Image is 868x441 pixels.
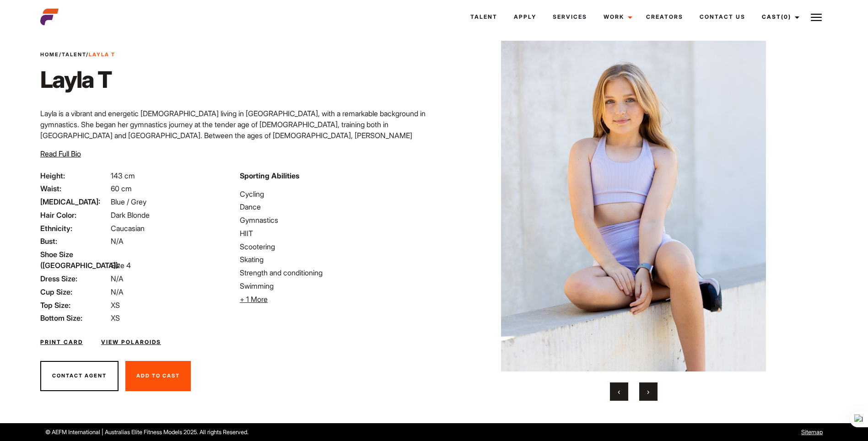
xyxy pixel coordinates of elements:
p: Layla is a vibrant and energetic [DEMOGRAPHIC_DATA] living in [GEOGRAPHIC_DATA], with a remarkabl... [40,108,429,174]
a: Apply [506,5,545,29]
h1: Layla T [40,66,115,93]
span: Blue / Grey [111,197,146,206]
span: Top Size: [40,300,109,311]
span: Bust: [40,236,109,247]
span: Add To Cast [136,372,180,379]
li: Swimming [240,280,428,291]
span: Size 4 [111,261,131,270]
a: Sitemap [801,429,823,436]
span: Height: [40,170,109,181]
span: XS [111,301,120,310]
a: Talent [462,5,506,29]
img: Burger icon [811,12,822,23]
p: © AEFM International | Australias Elite Fitness Models 2025. All rights Reserved. [45,428,494,436]
span: / / [40,51,115,59]
span: Next [647,387,649,396]
a: View Polaroids [101,338,161,346]
span: N/A [111,287,124,296]
span: Hair Color: [40,210,109,220]
a: Talent [62,51,86,58]
li: Skating [240,254,428,265]
span: Dress Size: [40,273,109,284]
a: Cast(0) [754,5,805,29]
span: Caucasian [111,224,145,233]
span: [MEDICAL_DATA]: [40,196,109,207]
span: Read Full Bio [40,149,81,158]
a: Print Card [40,338,83,346]
li: Gymnastics [240,215,428,226]
button: Read Full Bio [40,148,81,159]
img: cropped-aefm-brand-fav-22-square.png [40,8,59,26]
span: Shoe Size ([GEOGRAPHIC_DATA]): [40,249,109,271]
span: (0) [781,13,791,20]
li: Strength and conditioning [240,267,428,278]
a: Services [545,5,595,29]
span: XS [111,313,120,323]
span: Cup Size: [40,286,109,297]
button: Add To Cast [125,361,191,391]
a: Work [595,5,638,29]
a: Contact Us [691,5,754,29]
span: Previous [618,387,620,396]
span: Waist: [40,183,109,194]
span: Dark Blonde [111,210,150,220]
a: Home [40,51,59,58]
img: adada [456,41,811,371]
span: N/A [111,274,124,283]
button: Contact Agent [40,361,119,391]
strong: Layla T [89,51,115,58]
span: 143 cm [111,171,135,180]
strong: Sporting Abilities [240,171,299,180]
li: HIIT [240,228,428,239]
span: + 1 More [240,295,268,304]
a: Creators [638,5,691,29]
span: Bottom Size: [40,312,109,323]
li: Dance [240,201,428,212]
li: Cycling [240,188,428,199]
li: Scootering [240,241,428,252]
span: 60 cm [111,184,132,193]
span: Ethnicity: [40,223,109,234]
span: N/A [111,237,124,246]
